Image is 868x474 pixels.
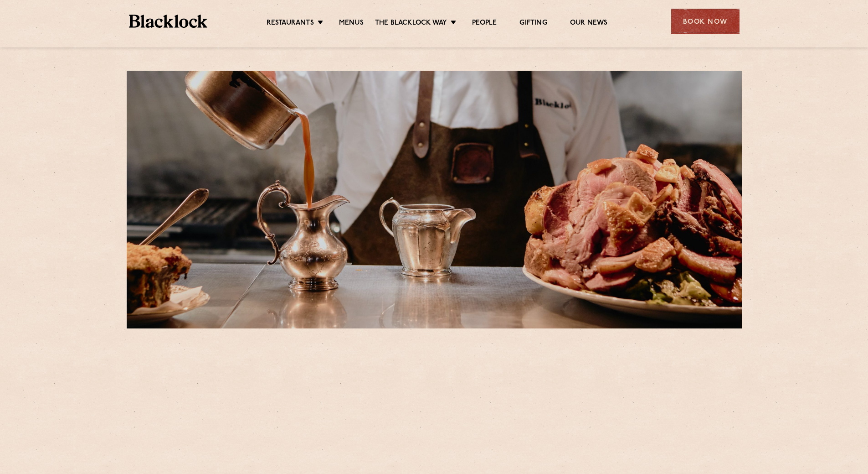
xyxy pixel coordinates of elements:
[129,15,208,28] img: BL_Textured_Logo-footer-cropped.svg
[339,19,364,29] a: Menus
[375,19,447,29] a: The Blacklock Way
[472,19,497,29] a: People
[267,19,314,29] a: Restaurants
[570,19,608,29] a: Our News
[519,19,547,29] a: Gifting
[671,9,740,34] div: Book Now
